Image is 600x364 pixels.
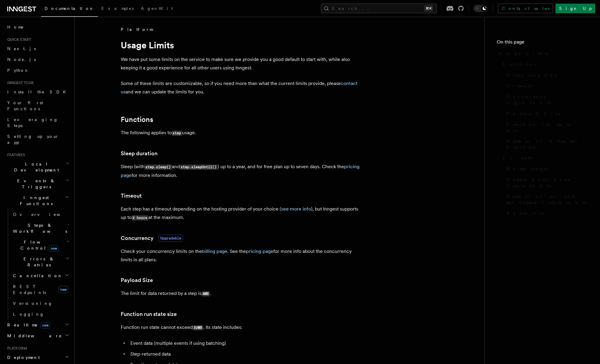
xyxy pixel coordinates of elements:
[121,129,362,137] p: The following applies to usage.
[101,6,134,11] span: Examples
[45,6,94,11] span: Documentation
[504,163,588,174] a: Name length
[5,159,71,175] button: Local Development
[98,2,137,16] a: Examples
[132,215,148,220] code: 2 hours
[137,2,176,16] a: AgentKit
[121,162,362,180] p: Sleep (with and ) up to a year, and for free plan up to seven days. Check the for more information.
[58,286,68,293] span: new
[121,115,153,124] a: Functions
[506,210,545,216] span: Batch size
[506,138,588,150] span: Number of Steps per Function
[7,57,36,62] span: Node.js
[5,175,71,192] button: Events & Triggers
[474,5,488,12] button: Toggle dark mode
[13,312,44,317] span: Logging
[11,209,71,220] a: Overview
[498,4,553,13] a: Contact sales
[5,114,71,131] a: Leveraging Steps
[499,50,548,56] span: Usage Limits
[145,165,172,170] code: step.sleep()
[5,192,71,209] button: Inngest Functions
[5,131,71,148] a: Setting up your app
[506,166,549,172] span: Name length
[281,206,311,212] a: see more info
[121,40,362,50] h1: Usage Limits
[504,70,588,80] a: Sleep duration
[5,37,31,42] span: Quick start
[121,310,177,318] a: Function run state size
[506,83,532,89] span: Timeout
[11,298,71,309] a: Versioning
[500,59,588,70] a: Functions
[13,301,53,306] span: Versioning
[497,38,588,48] h4: On this page
[121,234,183,242] a: ConcurrencyUpgradable
[121,323,362,332] p: Function run state cannot exceed . Its state includes:
[504,174,588,191] a: Request Body Size Upgradable
[121,276,153,284] a: Payload Size
[158,235,183,242] span: Upgradable
[503,155,532,161] span: Events
[121,26,153,32] span: Platform
[7,68,29,73] span: Python
[506,121,588,133] span: Function run state size
[504,91,588,108] a: Concurrency Upgradable
[11,239,66,251] span: Flow Control
[11,237,71,253] button: Flow Controlnew
[7,100,43,111] span: Your first Functions
[13,212,75,217] span: Overview
[424,5,433,11] kbd: ⌘K
[246,248,273,254] a: pricing page
[5,352,71,363] button: Deployment
[5,354,40,360] span: Deployment
[180,165,218,170] code: step.sleepUntil()
[506,94,588,106] span: Concurrency Upgradable
[504,80,588,91] a: Timeout
[506,72,559,78] span: Sleep duration
[129,339,362,347] li: Event data (multiple events if using batching)
[202,248,227,254] a: billing page
[5,195,65,207] span: Inngest Functions
[172,131,182,136] code: step
[7,134,59,145] span: Setting up your app
[11,270,71,281] button: Cancellation
[121,55,362,72] p: We have put some limits on the service to make sure we provide you a good default to start with, ...
[5,153,25,157] span: Features
[121,247,362,264] p: Check your concurrency limits on the . See the for more info about the concurrency limits in all ...
[497,48,588,59] a: Usage Limits
[121,79,362,96] p: Some of these limits are customizable, so if you need more than what the current limits provide, ...
[5,161,66,173] span: Local Development
[11,309,71,320] a: Logging
[5,320,71,330] button: Realtimenew
[5,80,34,85] span: Inngest tour
[7,46,36,51] span: Next.js
[41,2,98,17] a: Documentation
[7,89,70,94] span: Install the SDK
[11,220,71,237] button: Steps & Workflows
[121,205,362,222] p: Each step has a timeout depending on the hosting provider of your choice ( ), but Inngest support...
[11,256,65,268] span: Errors & Retries
[7,24,24,30] span: Home
[49,245,59,252] span: new
[555,4,595,13] a: Sign Up
[506,111,561,117] span: Payload Size
[504,119,588,136] a: Function run state size
[129,350,362,358] li: Step-returned data
[5,178,66,190] span: Events & Triggers
[40,322,50,329] span: new
[121,289,362,298] p: The limit for data returned by a step is .
[5,97,71,114] a: Your first Functions
[506,193,588,205] span: Number of events per request Customizable
[5,209,71,320] div: Inngest Functions
[5,322,50,328] span: Realtime
[13,284,46,295] span: REST Endpoints
[5,86,71,97] a: Install the SDK
[5,333,62,339] span: Middleware
[5,43,71,54] a: Next.js
[201,291,210,296] code: 4MB
[5,65,71,76] a: Python
[121,149,157,158] a: Sleep duration
[504,136,588,153] a: Number of Steps per Function
[506,177,588,189] span: Request Body Size Upgradable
